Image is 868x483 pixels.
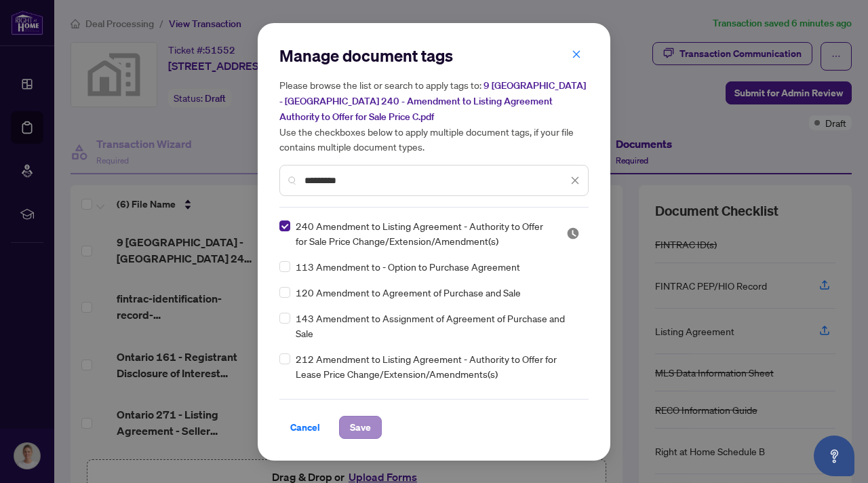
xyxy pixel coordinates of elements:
img: status [566,227,580,240]
span: 212 Amendment to Listing Agreement - Authority to Offer for Lease Price Change/Extension/Amendmen... [296,351,580,381]
button: Save [339,416,382,439]
span: Save [350,417,371,438]
span: close [570,176,580,185]
h2: Manage document tags [279,45,589,66]
span: close [572,50,581,59]
span: 240 Amendment to Listing Agreement - Authority to Offer for Sale Price Change/Extension/Amendment(s) [296,218,550,248]
span: Cancel [290,417,320,438]
span: Pending Review [566,227,580,240]
button: Open asap [814,436,854,476]
span: 120 Amendment to Agreement of Purchase and Sale [296,285,521,300]
h5: Please browse the list or search to apply tags to: Use the checkboxes below to apply multiple doc... [279,77,589,154]
span: 113 Amendment to - Option to Purchase Agreement [296,259,520,274]
span: 9 [GEOGRAPHIC_DATA] - [GEOGRAPHIC_DATA] 240 - Amendment to Listing Agreement Authority to Offer f... [279,79,586,123]
span: 143 Amendment to Assignment of Agreement of Purchase and Sale [296,311,580,341]
button: Cancel [279,416,331,439]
